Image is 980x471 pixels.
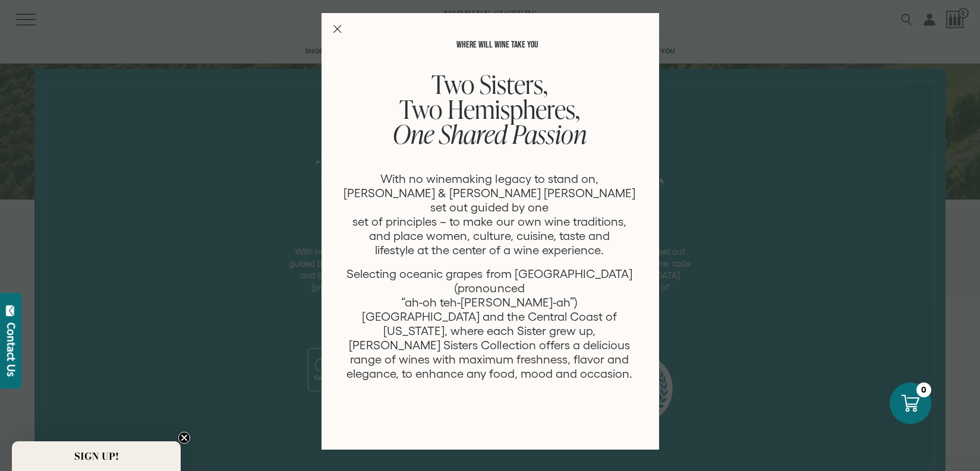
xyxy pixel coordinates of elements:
button: Close teaser [178,432,190,444]
div: Contact Us [5,323,17,377]
span: SIGN UP! [74,449,119,463]
div: SIGN UP!Close teaser [12,441,181,471]
p: With no winemaking legacy to stand on, [PERSON_NAME] & [PERSON_NAME] [PERSON_NAME] set out guided... [343,172,636,257]
div: 0 [916,383,931,397]
p: WHERE WILL WINE TAKE YOU [343,40,651,50]
p: Selecting oceanic grapes from [GEOGRAPHIC_DATA] (pronounced “ah-oh teh-[PERSON_NAME]-ah”) [GEOGRA... [343,267,636,381]
h3: Two Sisters, Two Hemispheres, [343,72,636,147]
button: Close Modal [333,25,342,33]
em: One Shared Passion [393,116,587,151]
